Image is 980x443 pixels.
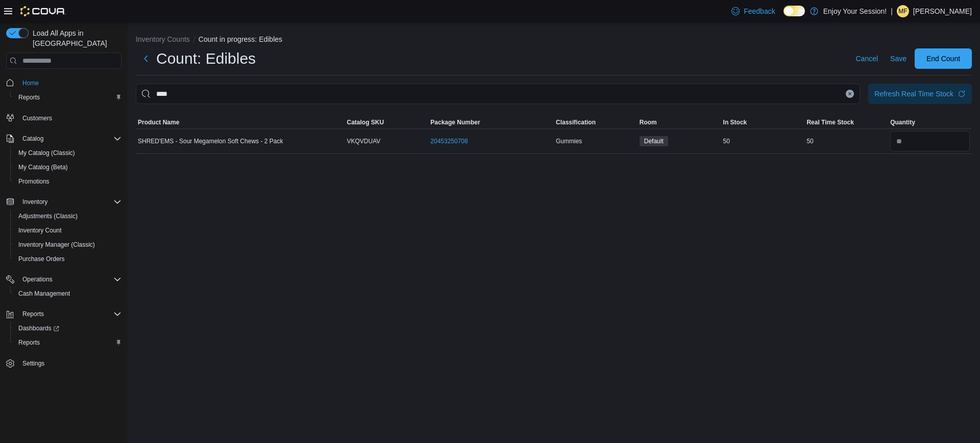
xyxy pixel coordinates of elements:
button: Product Name [136,116,345,128]
span: Gummies [556,137,582,145]
span: Adjustments (Classic) [14,210,121,222]
button: Catalog SKU [345,116,429,128]
div: 50 [721,135,805,147]
span: Reports [22,310,44,318]
span: SHRED'EMS - Sour Megamelon Soft Chews - 2 Pack [138,137,283,145]
button: Catalog [18,133,47,145]
span: Inventory [18,196,121,208]
span: Cash Management [18,290,70,298]
button: Clear input [846,90,854,98]
button: Purchase Orders [10,252,126,266]
span: Purchase Orders [18,255,65,263]
button: Catalog [2,132,126,146]
span: Adjustments (Classic) [18,212,78,220]
button: Inventory Counts [136,35,190,43]
span: Reports [14,336,121,349]
button: Reports [10,335,126,350]
button: Next [136,48,156,69]
button: Inventory [18,196,52,208]
span: Catalog SKU [347,118,384,126]
button: Package Number [428,116,554,128]
button: Save [886,48,911,69]
button: Inventory Count [10,223,126,238]
a: Dashboards [14,322,63,334]
a: Adjustments (Classic) [14,210,82,222]
div: 50 [804,135,888,147]
span: Reports [18,338,40,347]
button: Inventory Manager (Classic) [10,238,126,252]
span: My Catalog (Classic) [18,149,75,157]
a: Reports [14,336,44,349]
p: | [891,5,893,17]
span: Classification [556,118,596,126]
span: Dark Mode [783,16,784,17]
a: Promotions [14,175,54,188]
p: [PERSON_NAME] [913,5,972,17]
span: Operations [18,273,121,285]
span: Inventory Count [18,226,62,234]
span: Reports [18,308,121,320]
span: Cash Management [14,288,121,300]
span: Customers [22,114,52,122]
span: Cancel [855,54,878,64]
span: Reports [14,91,121,103]
button: Real Time Stock [804,116,888,128]
span: Inventory Manager (Classic) [14,239,121,251]
a: Inventory Count [14,224,66,237]
span: Room [640,118,657,126]
button: Cancel [851,48,882,69]
span: Dashboards [18,324,59,332]
a: Home [18,77,43,89]
input: Dark Mode [783,6,805,16]
span: Package Number [430,118,480,126]
span: VKQVDUAV [347,137,381,145]
span: End Count [926,54,960,64]
button: Reports [18,308,48,320]
span: Default [640,136,668,146]
span: Operations [22,275,53,283]
p: Enjoy Your Session! [823,5,887,17]
span: In Stock [723,118,747,126]
button: Customers [2,111,126,125]
button: Reports [2,307,126,321]
span: Save [890,54,906,64]
img: Cova [20,6,66,16]
button: Count in progress: Edibles [199,35,282,43]
button: Operations [2,272,126,286]
button: Adjustments (Classic) [10,209,126,223]
button: Home [2,75,126,90]
span: Quantity [890,118,915,126]
span: Promotions [18,177,50,186]
span: Dashboards [14,322,121,334]
a: My Catalog (Classic) [14,147,79,159]
span: Product Name [138,118,179,126]
button: Settings [2,356,126,371]
h1: Count: Edibles [156,48,256,69]
button: Inventory [2,195,126,209]
a: Cash Management [14,288,74,300]
span: My Catalog (Beta) [18,163,68,171]
a: 20453250708 [430,137,468,145]
span: Home [22,79,39,87]
button: Promotions [10,174,126,189]
span: My Catalog (Classic) [14,147,121,159]
span: Default [644,137,664,146]
button: My Catalog (Beta) [10,160,126,174]
span: Home [18,76,121,89]
button: Classification [554,116,638,128]
a: Feedback [727,1,779,21]
span: Load All Apps in [GEOGRAPHIC_DATA] [29,28,121,48]
button: Reports [10,90,126,105]
button: In Stock [721,116,805,128]
span: Settings [18,357,121,370]
button: Operations [18,273,57,285]
nav: An example of EuiBreadcrumbs [136,34,972,46]
a: My Catalog (Beta) [14,161,72,173]
span: Promotions [14,175,121,188]
span: Reports [18,93,40,101]
a: Inventory Manager (Classic) [14,239,99,251]
button: End Count [915,48,972,69]
span: Inventory [22,198,47,206]
nav: Complex example [6,71,121,397]
span: MF [898,5,907,17]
